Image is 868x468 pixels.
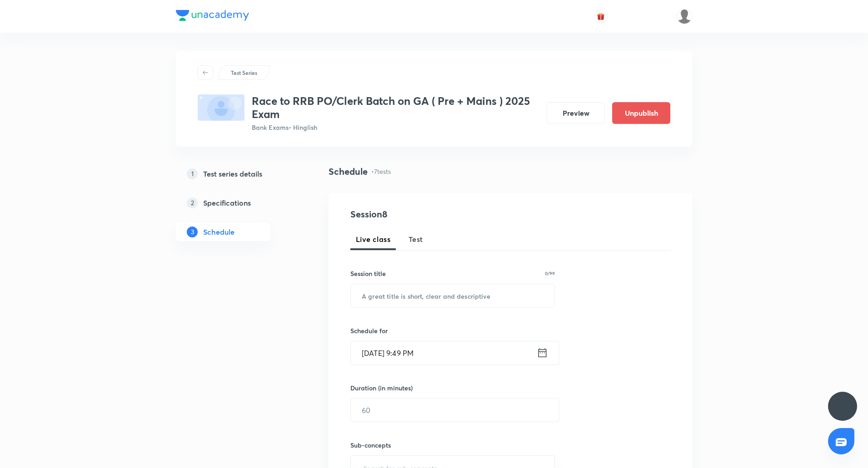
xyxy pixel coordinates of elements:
a: 2Specifications [176,194,299,212]
img: Piyush Mishra [677,9,692,24]
p: 2 [187,197,198,208]
h6: Session title [350,269,386,278]
img: avatar [597,12,605,20]
h3: Race to RRB PO/Clerk Batch on GA ( Pre + Mains ) 2025 Exam [252,94,539,121]
img: fallback-thumbnail.png [198,94,244,121]
h4: Schedule [329,165,368,178]
h5: Specifications [203,197,251,208]
p: Bank Exams • Hinglish [252,123,539,132]
p: 1 [187,168,198,179]
h6: Sub-concepts [350,440,555,450]
p: 0/99 [545,271,555,276]
h5: Schedule [203,227,234,237]
button: avatar [594,9,608,24]
input: A great title is short, clear and descriptive [351,284,554,307]
a: 1Test series details [176,165,299,183]
span: Live class [356,234,390,245]
button: Preview [547,102,605,124]
p: 3 [187,227,198,237]
h6: Duration (in minutes) [350,383,413,393]
input: 60 [351,399,559,422]
p: • 7 tests [371,167,391,176]
img: ttu [837,401,848,412]
h4: Session 8 [350,207,516,221]
button: Unpublish [612,102,670,124]
h6: Schedule for [350,326,555,335]
h5: Test series details [203,168,262,179]
img: Company Logo [176,10,249,21]
span: Test [409,234,423,245]
a: Company Logo [176,10,249,23]
p: Test Series [231,69,257,77]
